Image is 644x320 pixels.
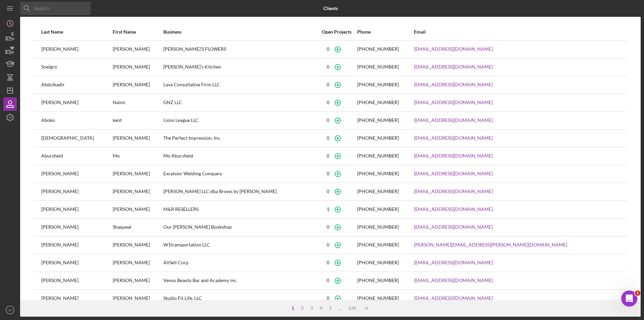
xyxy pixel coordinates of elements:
[323,6,338,11] b: Clients
[357,278,399,283] div: [PHONE_NUMBER]
[414,46,493,52] a: [EMAIL_ADDRESS][DOMAIN_NAME]
[327,242,329,247] div: 0
[357,207,399,212] div: [PHONE_NUMBER]
[41,237,112,254] div: [PERSON_NAME]
[327,135,329,141] div: 0
[414,295,493,301] a: [EMAIL_ADDRESS][DOMAIN_NAME]
[298,306,307,311] div: 2
[414,171,493,176] a: [EMAIL_ADDRESS][DOMAIN_NAME]
[3,303,17,317] button: CP
[357,64,399,70] div: [PHONE_NUMBER]
[113,237,163,254] div: [PERSON_NAME]
[113,94,163,111] div: Naimi
[327,82,329,87] div: 0
[357,295,399,301] div: [PHONE_NUMBER]
[307,306,316,311] div: 3
[357,260,399,265] div: [PHONE_NUMBER]
[41,94,112,111] div: [PERSON_NAME]
[163,183,316,200] div: [PERSON_NAME] LLC dba Brows by [PERSON_NAME]
[357,135,399,141] div: [PHONE_NUMBER]
[414,224,493,230] a: [EMAIL_ADDRESS][DOMAIN_NAME]
[414,260,493,265] a: [EMAIL_ADDRESS][DOMAIN_NAME]
[41,29,112,35] div: Last Name
[163,94,316,111] div: GNZ LLC
[163,166,316,182] div: Excelsior Welding Company
[414,135,493,141] a: [EMAIL_ADDRESS][DOMAIN_NAME]
[113,183,163,200] div: [PERSON_NAME]
[163,148,316,165] div: Mo Abursheid
[288,306,298,311] div: 1
[414,64,493,70] a: [EMAIL_ADDRESS][DOMAIN_NAME]
[113,219,163,236] div: Shaqueal
[414,100,493,105] a: [EMAIL_ADDRESS][DOMAIN_NAME]
[327,278,329,283] div: 0
[327,153,329,158] div: 0
[113,290,163,307] div: [PERSON_NAME]
[113,130,163,147] div: [PERSON_NAME]
[113,255,163,271] div: [PERSON_NAME]
[8,308,12,312] text: CP
[41,130,112,147] div: [DEMOGRAPHIC_DATA]
[414,207,493,212] a: [EMAIL_ADDRESS][DOMAIN_NAME]
[414,153,493,158] a: [EMAIL_ADDRESS][DOMAIN_NAME]
[163,201,316,218] div: M&R RESELLERS
[357,29,413,35] div: Phone
[163,59,316,76] div: [PERSON_NAME]'s Kitchen
[414,29,620,35] div: Email
[163,272,316,289] div: Venus Beauty Bar and Academy inc.
[41,41,112,58] div: [PERSON_NAME]
[113,112,163,129] div: kent
[345,306,360,311] div: 139
[327,171,329,176] div: 0
[635,290,640,296] span: 1
[113,166,163,182] div: [PERSON_NAME]
[414,242,567,247] a: [PERSON_NAME][EMAIL_ADDRESS][PERSON_NAME][DOMAIN_NAME]
[357,153,399,158] div: [PHONE_NUMBER]
[357,46,399,52] div: [PHONE_NUMBER]
[326,306,335,311] div: 5
[163,77,316,93] div: Lava Consultative Firm LLC
[335,306,345,311] div: ...
[357,82,399,87] div: [PHONE_NUMBER]
[113,201,163,218] div: [PERSON_NAME]
[163,219,316,236] div: Our [PERSON_NAME] Bookshop
[163,29,316,35] div: Business
[41,183,112,200] div: [PERSON_NAME]
[163,130,316,147] div: The Perfect Impression, Inc.
[41,112,112,129] div: Aboko
[163,112,316,129] div: Lions League LLC
[357,171,399,176] div: [PHONE_NUMBER]
[41,201,112,218] div: [PERSON_NAME]
[41,59,112,76] div: Snelgro
[327,118,329,123] div: 0
[327,46,329,52] div: 0
[327,189,329,194] div: 0
[316,29,357,35] div: Open Projects
[414,189,493,194] a: [EMAIL_ADDRESS][DOMAIN_NAME]
[357,118,399,123] div: [PHONE_NUMBER]
[113,41,163,58] div: [PERSON_NAME]
[41,255,112,271] div: [PERSON_NAME]
[41,77,112,93] div: Abdulkadir
[113,77,163,93] div: [PERSON_NAME]
[20,2,91,15] input: Search
[41,166,112,182] div: [PERSON_NAME]
[163,255,316,271] div: AllSell Corp
[414,82,493,87] a: [EMAIL_ADDRESS][DOMAIN_NAME]
[113,29,163,35] div: First Name
[327,207,329,212] div: 1
[357,242,399,247] div: [PHONE_NUMBER]
[357,189,399,194] div: [PHONE_NUMBER]
[41,290,112,307] div: [PERSON_NAME]
[327,295,329,301] div: 0
[163,290,316,307] div: Studio Fit Life, LLC
[41,148,112,165] div: Abursheid
[357,100,399,105] div: [PHONE_NUMBER]
[414,278,493,283] a: [EMAIL_ADDRESS][DOMAIN_NAME]
[113,272,163,289] div: [PERSON_NAME]
[113,59,163,76] div: [PERSON_NAME]
[41,219,112,236] div: [PERSON_NAME]
[327,224,329,230] div: 0
[327,100,329,105] div: 0
[163,237,316,254] div: W1transportation LLC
